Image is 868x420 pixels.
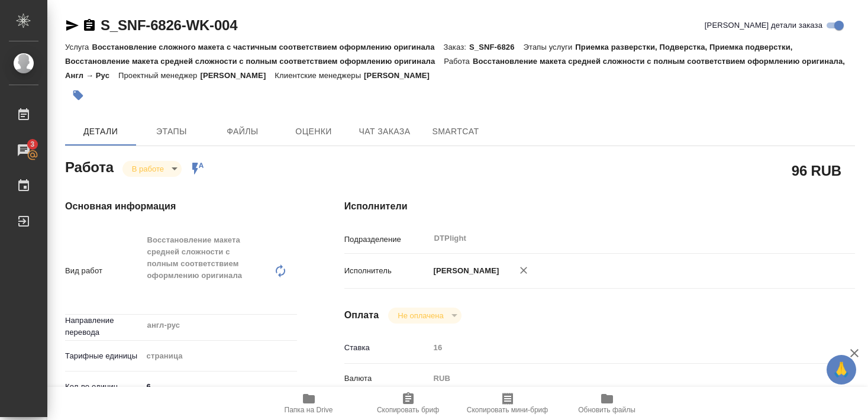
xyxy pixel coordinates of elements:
span: Детали [72,124,129,139]
p: Клиентские менеджеры [275,71,364,80]
p: S_SNF-6826 [469,43,524,51]
button: Добавить тэг [65,82,91,108]
button: Скопировать ссылку для ЯМессенджера [65,18,79,33]
span: 🙏 [831,357,851,382]
div: RUB [430,369,812,389]
span: Папка на Drive [285,406,333,414]
p: Ставка [344,342,430,354]
a: 3 [3,135,44,165]
h2: 96 RUB [792,160,841,180]
p: Услуга [65,43,92,51]
p: [PERSON_NAME] [430,265,499,277]
p: Кол-во единиц [65,381,143,393]
div: В работе [122,161,182,177]
input: ✎ Введи что-нибудь [143,378,297,395]
button: Не оплачена [394,311,447,321]
p: Тарифные единицы [65,350,143,362]
p: Вид работ [65,265,143,277]
button: Папка на Drive [259,387,359,420]
p: Направление перевода [65,315,143,338]
span: SmartCat [427,124,484,139]
span: 3 [23,138,41,150]
p: Проектный менеджер [118,71,200,80]
a: S_SNF-6826-WK-004 [101,17,237,33]
div: страница [143,346,297,366]
span: Чат заказа [356,124,413,139]
div: В работе [388,308,461,324]
span: Скопировать бриф [377,406,439,414]
span: Обновить файлы [578,406,635,414]
p: Подразделение [344,234,430,245]
h4: Основная информация [65,199,297,214]
button: Скопировать мини-бриф [458,387,557,420]
span: Скопировать мини-бриф [467,406,548,414]
button: Удалить исполнителя [511,257,537,283]
button: Скопировать ссылку [82,18,96,33]
p: Работа [444,57,473,66]
h4: Оплата [344,308,379,322]
button: Обновить файлы [557,387,657,420]
button: 🙏 [827,355,856,385]
input: Пустое поле [430,339,812,356]
p: Этапы услуги [524,43,576,51]
p: [PERSON_NAME] [200,71,275,80]
span: Файлы [214,124,271,139]
p: Валюта [344,373,430,385]
h4: Исполнители [344,199,855,214]
p: [PERSON_NAME] [364,71,438,80]
button: В работе [128,164,167,174]
span: Этапы [143,124,200,139]
h2: Работа [65,156,114,177]
p: Заказ: [444,43,469,51]
span: Оценки [285,124,342,139]
span: [PERSON_NAME] детали заказа [705,20,822,31]
button: Скопировать бриф [359,387,458,420]
p: Восстановление сложного макета с частичным соответствием оформлению оригинала [92,43,443,51]
p: Исполнитель [344,265,430,277]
